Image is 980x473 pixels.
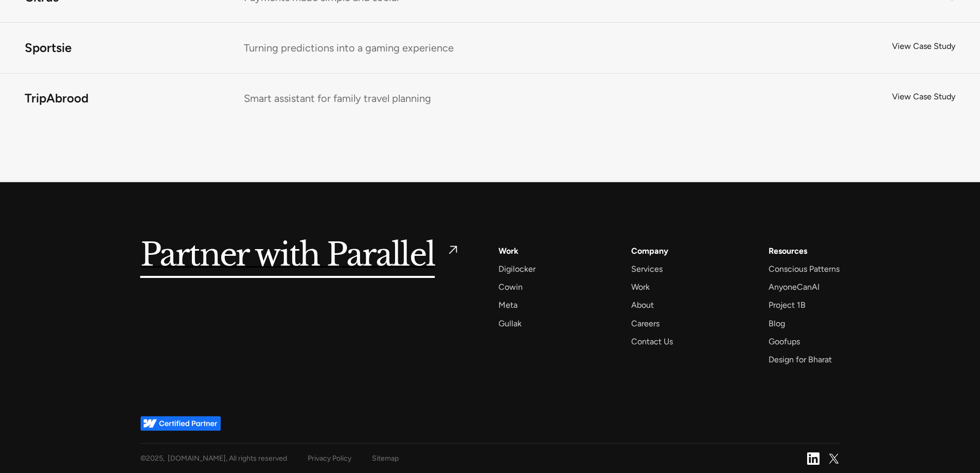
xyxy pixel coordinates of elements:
[769,335,800,348] a: Goofups
[498,262,536,276] a: Digilocker
[631,244,668,258] a: Company
[769,280,819,294] a: AnyoneCanAI
[146,454,163,463] span: 2025
[631,262,663,276] a: Services
[308,452,351,465] a: Privacy Policy
[498,298,518,312] a: Meta
[498,317,522,330] a: Gullak
[769,244,807,258] div: Resources
[140,244,458,268] a: Partner with Parallel
[372,452,399,465] a: Sitemap
[140,452,287,465] div: © , [DOMAIN_NAME], All rights reserved
[631,298,654,312] a: About
[631,280,650,294] a: Work
[140,244,435,268] h5: Partner with Parallel
[769,353,832,366] a: Design for Bharat
[631,335,673,348] a: Contact Us
[498,244,519,258] a: Work
[769,298,806,312] a: Project 1B
[631,317,660,330] a: Careers
[769,262,840,276] a: Conscious Patterns
[498,280,523,294] a: Cowin
[769,317,785,330] a: Blog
